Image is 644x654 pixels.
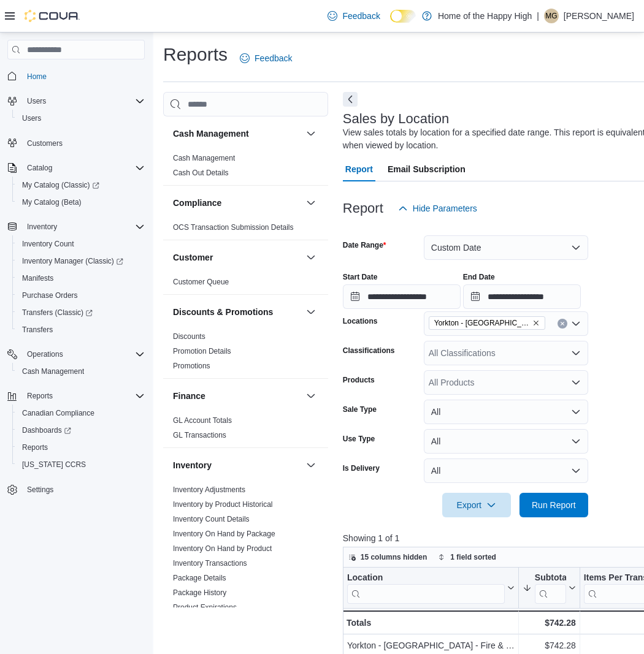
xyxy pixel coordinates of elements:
[17,322,145,337] span: Transfers
[343,346,395,356] label: Classifications
[17,271,145,286] span: Manifests
[173,530,275,538] a: Inventory On Hand by Package
[17,195,86,210] a: My Catalog (Beta)
[12,422,150,439] a: Dashboards
[450,493,504,517] span: Export
[343,240,386,250] label: Date Range
[27,139,63,148] span: Customers
[27,72,47,82] span: Home
[12,363,150,380] button: Cash Management
[17,457,91,472] a: [US_STATE] CCRS
[173,153,235,163] span: Cash Management
[17,195,145,210] span: My Catalog (Beta)
[22,136,67,151] a: Customers
[163,42,228,67] h1: Reports
[535,572,566,584] div: Subtotal
[424,400,588,424] button: All
[343,112,450,126] h3: Sales by Location
[17,111,46,126] a: Users
[173,251,301,264] button: Customer
[163,220,328,240] div: Compliance
[2,387,150,405] button: Reports
[173,251,213,264] h3: Customer
[12,321,150,338] button: Transfers
[544,9,559,23] div: Machaela Gardner
[173,127,301,140] button: Cash Management
[17,237,145,251] span: Inventory Count
[12,253,150,270] a: Inventory Manager (Classic)
[22,408,94,418] span: Canadian Compliance
[558,319,567,329] button: Clear input
[523,572,576,604] button: Subtotal
[7,62,145,530] nav: Complex example
[17,423,76,438] a: Dashboards
[22,425,71,435] span: Dashboards
[173,544,272,553] span: Inventory On Hand by Product
[12,456,150,473] button: [US_STATE] CCRS
[22,94,51,108] button: Users
[173,459,301,471] button: Inventory
[22,482,58,497] a: Settings
[2,481,150,498] button: Settings
[22,291,78,300] span: Purchase Orders
[343,434,375,444] label: Use Type
[22,389,145,403] span: Reports
[173,416,232,425] a: GL Account Totals
[17,254,145,268] span: Inventory Manager (Classic)
[22,347,68,362] button: Operations
[22,94,145,108] span: Users
[545,9,557,23] span: MG
[361,552,427,562] span: 15 columns hidden
[17,457,145,472] span: Washington CCRS
[22,443,48,452] span: Reports
[22,367,84,376] span: Cash Management
[173,361,210,371] span: Promotions
[388,157,466,181] span: Email Subscription
[343,316,378,326] label: Locations
[345,157,373,181] span: Report
[173,588,226,598] span: Package History
[413,202,477,215] span: Hide Parameters
[173,559,247,568] a: Inventory Transactions
[429,316,545,330] span: Yorkton - York Station - Fire & Flower
[343,92,358,107] button: Next
[17,111,145,126] span: Users
[173,500,273,509] a: Inventory by Product Historical
[173,529,275,539] span: Inventory On Hand by Package
[571,348,581,358] button: Open list of options
[17,178,145,192] span: My Catalog (Classic)
[519,493,588,517] button: Run Report
[17,288,83,303] a: Purchase Orders
[390,10,416,23] input: Dark Mode
[173,485,245,494] a: Inventory Adjustments
[442,493,511,517] button: Export
[173,277,229,287] span: Customer Queue
[173,197,221,209] h3: Compliance
[22,347,145,362] span: Operations
[433,550,501,565] button: 1 field sorted
[173,306,273,318] h3: Discounts & Promotions
[323,4,385,28] a: Feedback
[12,287,150,304] button: Purchase Orders
[173,416,232,425] span: GL Account Totals
[173,306,301,318] button: Discounts & Promotions
[173,544,272,553] a: Inventory On Hand by Product
[424,235,588,260] button: Custom Date
[2,218,150,235] button: Inventory
[304,305,318,319] button: Discounts & Promotions
[17,364,89,379] a: Cash Management
[12,177,150,194] a: My Catalog (Classic)
[343,284,461,309] input: Press the down key to open a popover containing a calendar.
[173,222,294,232] span: OCS Transaction Submission Details
[17,178,104,192] a: My Catalog (Classic)
[2,67,150,85] button: Home
[22,161,57,175] button: Catalog
[343,463,380,473] label: Is Delivery
[17,305,98,320] a: Transfers (Classic)
[571,378,581,387] button: Open list of options
[173,169,229,177] a: Cash Out Details
[22,113,41,123] span: Users
[342,10,380,22] span: Feedback
[173,154,235,162] a: Cash Management
[27,163,52,173] span: Catalog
